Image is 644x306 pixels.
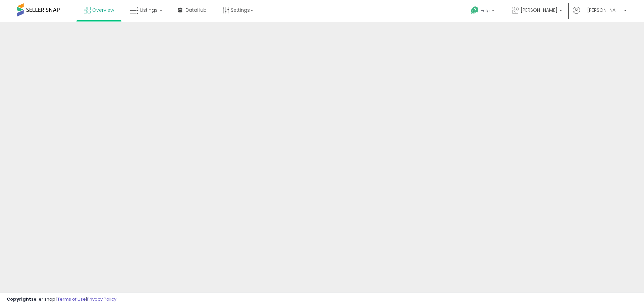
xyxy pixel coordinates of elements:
[471,6,479,14] i: Get Help
[481,8,490,13] span: Help
[92,7,114,13] span: Overview
[185,7,207,13] span: DataHub
[140,7,158,13] span: Listings
[87,296,116,302] a: Privacy Policy
[521,7,557,13] span: [PERSON_NAME]
[7,296,31,302] strong: Copyright
[466,1,501,22] a: Help
[7,296,116,303] div: seller snap | |
[582,7,622,13] span: Hi [PERSON_NAME]
[57,296,86,302] a: Terms of Use
[573,7,627,22] a: Hi [PERSON_NAME]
